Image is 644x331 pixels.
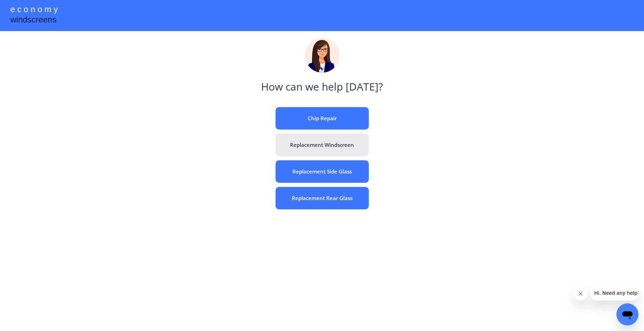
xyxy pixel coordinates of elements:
div: e c o n o m y [10,3,58,17]
iframe: Close message [574,287,587,301]
span: Hi. Need any help? [4,5,50,10]
button: Replacement Windscreen [276,134,369,156]
button: Replacement Rear Glass [276,187,369,209]
button: Replacement Side Glass [276,160,369,183]
button: Chip Repair [276,107,369,130]
div: windscreens [10,14,56,27]
iframe: Button to launch messaging window [616,303,638,325]
img: madeline.png [305,38,339,73]
iframe: Message from company [590,285,638,301]
div: How can we help [DATE]? [261,79,383,95]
